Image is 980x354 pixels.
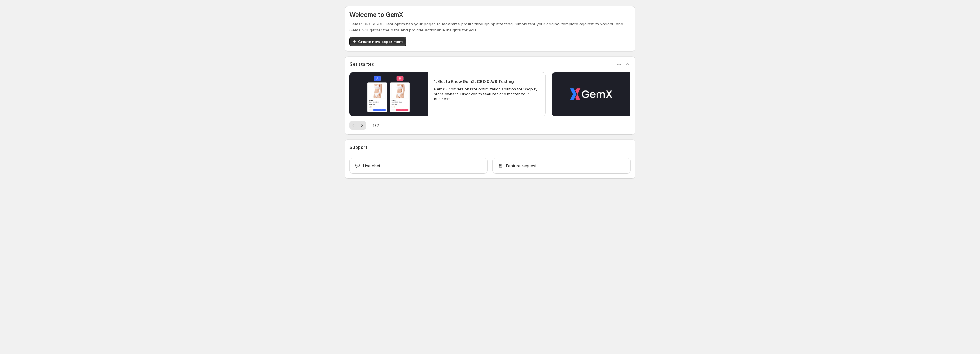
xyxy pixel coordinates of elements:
[349,144,367,150] h3: Support
[552,72,630,116] button: Play video
[363,163,380,169] span: Live chat
[349,21,631,33] p: GemX: CRO & A/B Test optimizes your pages to maximize profits through split testing. Simply test ...
[349,11,403,18] h5: Welcome to GemX
[349,61,375,67] h3: Get started
[372,122,379,128] span: 1 / 2
[349,72,428,116] button: Play video
[434,87,539,101] p: GemX - conversion rate optimization solution for Shopify store owners. Discover its features and ...
[358,39,403,45] span: Create new experiment
[349,121,366,130] nav: Pagination
[434,78,514,84] h2: 1. Get to Know GemX: CRO & A/B Testing
[349,37,406,46] button: Create new experiment
[358,121,366,130] button: Next
[506,163,537,169] span: Feature request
